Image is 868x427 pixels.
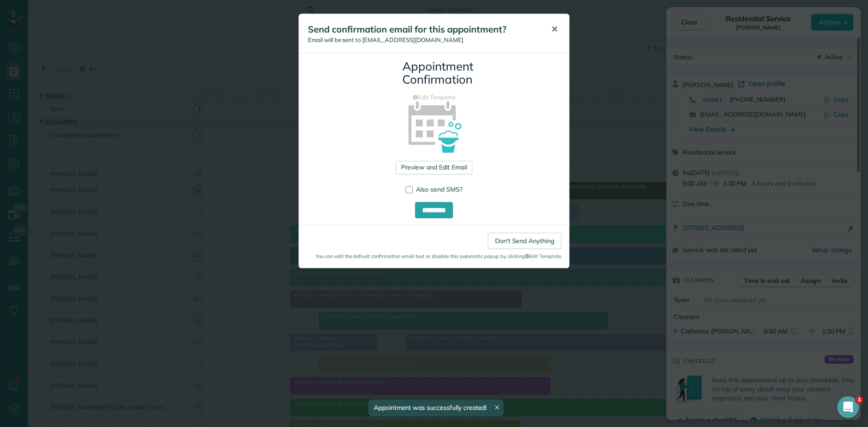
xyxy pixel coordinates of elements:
h5: Send confirmation email for this appointment? [308,23,538,36]
img: appointment_confirmation_icon-141e34405f88b12ade42628e8c248340957700ab75a12ae832a8710e9b578dc5.png [394,85,475,166]
span: ✕ [551,24,558,34]
div: Appointment was successfully created! [368,399,504,416]
span: Also send SMS? [416,185,462,193]
iframe: Intercom live chat [837,396,859,418]
span: Email will be sent to [EMAIL_ADDRESS][DOMAIN_NAME] [308,36,463,43]
a: Edit Template [306,93,562,102]
a: Don't Send Anything [488,233,561,249]
a: Preview and Edit Email [396,161,472,174]
span: 1 [856,396,863,404]
small: You can edit the default confirmation email text or disable this automatic popup by clicking Edit... [307,253,561,260]
h3: Appointment Confirmation [402,60,466,86]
